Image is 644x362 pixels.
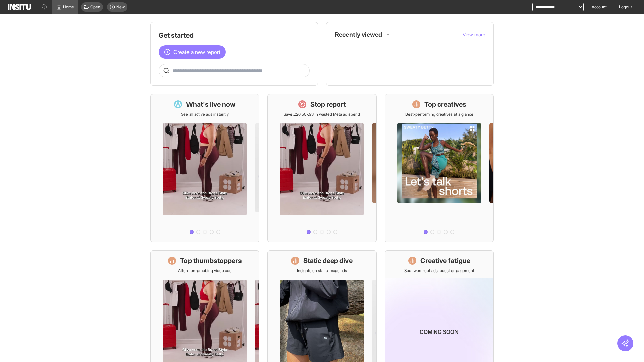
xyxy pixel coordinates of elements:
h1: Static deep dive [303,256,353,265]
span: Open [90,4,100,10]
a: Stop reportSave £26,507.93 in wasted Meta ad spend [267,94,376,242]
a: What's live nowSee all active ads instantly [150,94,259,242]
img: Logo [8,4,31,10]
h1: What's live now [186,100,236,109]
span: View more [463,32,485,37]
span: Create a new report [173,48,220,56]
h1: Top creatives [424,100,466,109]
button: Create a new report [159,45,226,59]
a: Top creativesBest-performing creatives at a glance [385,94,494,242]
span: Home [63,4,74,10]
p: Save £26,507.93 in wasted Meta ad spend [284,112,360,117]
p: See all active ads instantly [181,112,229,117]
p: Attention-grabbing video ads [178,268,231,274]
h1: Stop report [310,100,346,109]
h1: Get started [159,31,310,40]
span: New [116,4,125,10]
button: View more [463,31,485,38]
p: Insights on static image ads [297,268,347,274]
p: Best-performing creatives at a glance [405,112,473,117]
h1: Top thumbstoppers [180,256,242,265]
